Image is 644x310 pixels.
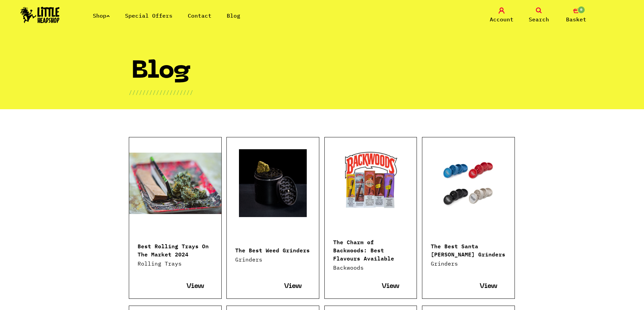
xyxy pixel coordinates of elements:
[566,15,586,23] span: Basket
[284,283,302,290] span: View
[138,241,213,258] p: Best Rolling Trays On The Market 2024
[577,6,585,14] span: 0
[480,283,497,290] span: View
[186,283,204,290] span: View
[20,7,60,23] img: Little Head Shop Logo
[559,7,593,23] a: 0 Basket
[333,237,408,262] p: The Charm of Backwoods: Best Flavours Available
[132,60,190,88] h1: Blog
[129,88,193,96] p: ///////////////////
[235,255,310,264] p: Grinders
[431,259,506,268] p: Grinders
[125,12,173,19] a: Special Offers
[138,259,213,268] p: Rolling Trays
[522,7,556,23] a: Search
[529,15,549,23] span: Search
[371,283,408,290] a: View
[93,12,110,19] a: Shop
[227,12,240,19] a: Blog
[490,15,514,23] span: Account
[235,246,310,254] p: The Best Weed Grinders
[188,12,212,19] a: Contact
[431,241,506,258] p: The Best Santa [PERSON_NAME] Grinders
[382,283,399,290] span: View
[273,283,310,290] a: View
[468,283,506,290] a: View
[333,264,408,272] p: Backwoods
[175,283,213,290] a: View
